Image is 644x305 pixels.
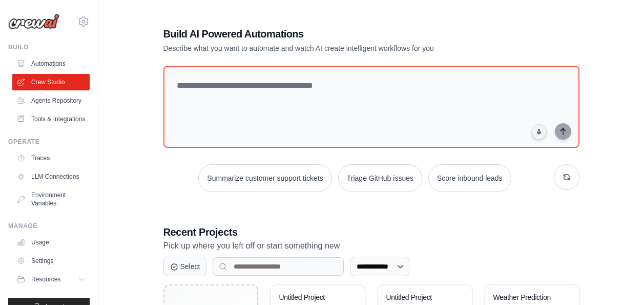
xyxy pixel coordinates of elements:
[163,27,508,41] h1: Build AI Powered Automations
[279,293,341,302] div: Untitled Project
[8,138,90,146] div: Operate
[12,253,90,269] a: Settings
[8,222,90,230] div: Manage
[8,14,59,29] img: Logo
[12,74,90,90] a: Crew Studio
[12,234,90,251] a: Usage
[163,257,207,276] button: Select
[163,43,508,53] p: Describe what you want to automate and watch AI create intelligent workflows for you
[8,43,90,51] div: Build
[554,164,579,190] button: Get new suggestions
[531,124,547,140] button: Click to speak your automation idea
[198,164,331,192] button: Summarize customer support tickets
[386,293,448,302] div: Untitled Project
[493,293,555,302] div: Weather Prediction
[12,92,90,109] a: Agents Repository
[12,187,90,212] a: Environment Variables
[338,164,422,192] button: Triage GitHub issues
[12,111,90,127] a: Tools & Integrations
[163,225,579,239] h3: Recent Projects
[12,168,90,185] a: LLM Connections
[31,275,60,283] span: Resources
[12,150,90,166] a: Traces
[428,164,511,192] button: Score inbound leads
[12,55,90,72] a: Automations
[163,239,579,253] p: Pick up where you left off or start something new
[12,271,90,288] button: Resources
